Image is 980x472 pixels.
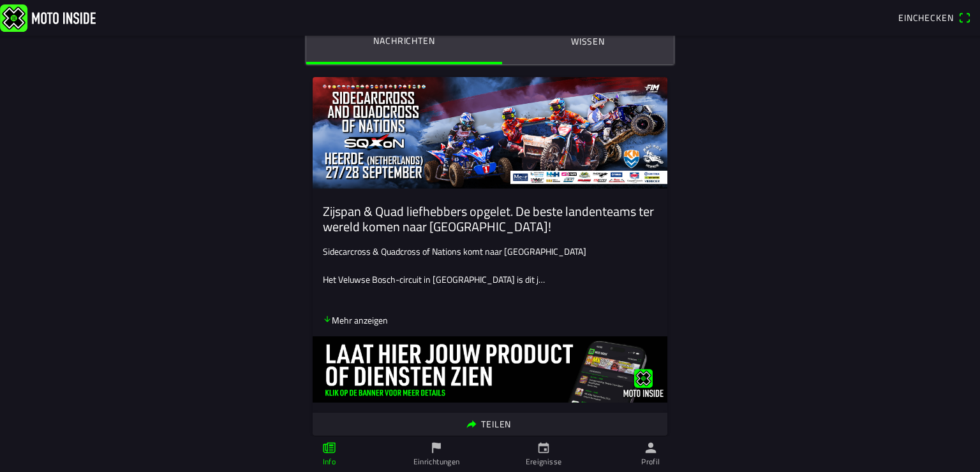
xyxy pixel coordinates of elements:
p: Sidecarcross & Quadcross of Nations komt naar [GEOGRAPHIC_DATA] [323,245,657,258]
a: Eincheckenqr scanner [892,8,977,28]
ion-icon: calendar [537,441,551,455]
img: 64v4Apfhk9kRvyee7tCCbhUWCIhqkwx3UzeRWfBS.jpg [313,77,667,189]
ion-icon: flag [429,441,443,455]
ion-card-title: Zijspan & Quad liefhebbers opgelet. De beste landenteams ter wereld komen naar [GEOGRAPHIC_DATA]! [323,204,657,234]
ion-icon: person [644,441,658,455]
ion-label: Info [323,456,336,468]
ion-label: Nachrichten [373,34,434,48]
ion-icon: paper [322,441,336,455]
ion-label: Profil [641,456,660,468]
img: ovdhpoPiYVyyWxH96Op6EavZdUOyIWdtEOENrLni.jpg [313,336,667,403]
ion-button: Teilen [313,413,667,436]
ion-label: Wissen [571,34,605,48]
ion-label: Ereignisse [526,456,562,468]
p: Mehr anzeigen [323,313,388,327]
p: Het Veluwse Bosch-circuit in [GEOGRAPHIC_DATA] is dit j… [323,273,657,286]
span: Einchecken [898,11,953,24]
ion-icon: arrow down [323,315,332,324]
ion-label: Einrichtungen [413,456,460,468]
